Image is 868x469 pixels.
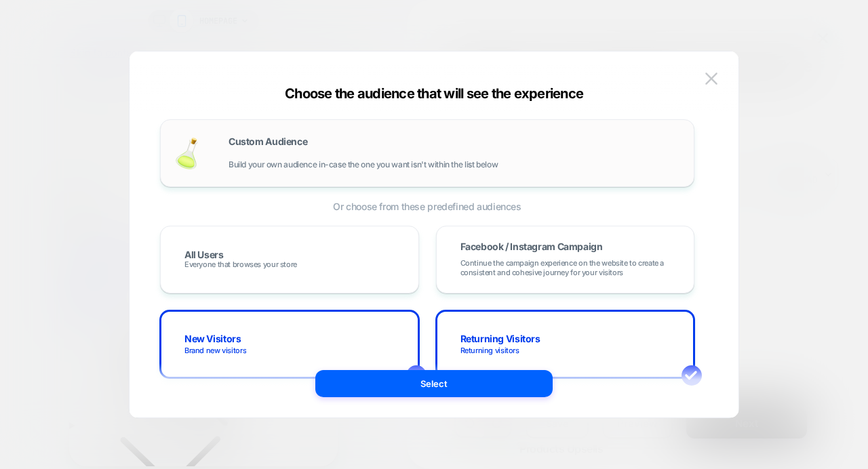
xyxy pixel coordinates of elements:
a: Catalog [28,204,65,218]
span: Returning Visitors [460,334,540,346]
div: Choose the audience that will see the experience [130,85,738,102]
img: close [705,73,717,84]
span: Build your own audience in-case the one you want isn't within the list below [229,160,498,169]
a: Contact [66,204,103,218]
span: Facebook / Instagram Campaign [460,242,603,251]
span: Or choose from these predefined audiences [160,201,694,212]
span: Returning visitors [460,346,519,355]
button: Select [315,370,553,397]
span: Continue the campaign experience on the website to create a consistent and cohesive journey for y... [460,258,671,277]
